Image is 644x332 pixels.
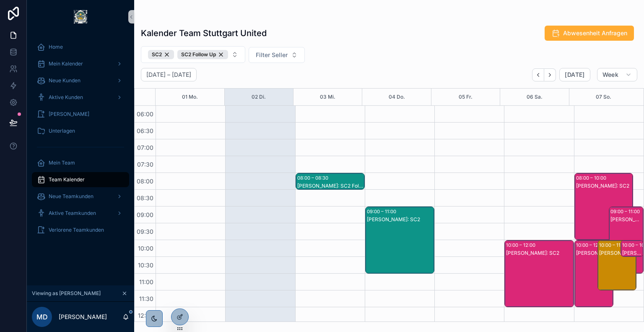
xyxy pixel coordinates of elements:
span: Team Kalender [49,176,85,183]
span: Aktive Teamkunden [49,210,96,217]
div: 10:00 – 12:00 [506,241,538,249]
div: 09:00 – 11:00[PERSON_NAME]: SC2 [609,207,643,273]
div: SC2 Follow Up [177,50,228,59]
div: [PERSON_NAME]: SC2 [576,183,632,189]
a: Unterlagen [32,123,129,139]
div: [PERSON_NAME]: SC2 [576,250,613,256]
span: 07:30 [135,161,156,168]
span: Mein Team [49,159,75,166]
div: 09:00 – 11:00 [610,207,642,216]
div: 10:00 – 11:30 [599,241,630,249]
a: Mein Kalender [32,56,129,71]
span: Viewing as [PERSON_NAME] [32,290,101,297]
button: Unselect SC_2 [148,50,174,59]
span: MD [36,312,48,322]
div: scrollable content [27,34,134,248]
div: [PERSON_NAME]: SC2 Follow Up [297,183,364,189]
button: 03 Mi. [320,89,335,105]
p: [PERSON_NAME] [59,313,107,321]
div: 10:00 – 11:30[PERSON_NAME]: SC2 Follow Up [598,241,636,290]
button: Week [597,68,637,81]
a: Neue Teamkunden [32,189,129,204]
span: [PERSON_NAME] [49,111,89,118]
button: 04 Do. [389,89,405,105]
span: Neue Teamkunden [49,193,93,200]
div: 09:00 – 11:00[PERSON_NAME]: SC2 [366,207,434,273]
span: 06:00 [135,110,156,118]
button: Select Button [249,47,305,63]
span: Unterlagen [49,128,75,134]
span: 07:00 [135,144,156,151]
a: Mein Team [32,155,129,170]
span: 10:00 [136,245,156,252]
div: 10:00 – 10:30[PERSON_NAME]: SC2 Follow Up [621,241,643,256]
div: SC2 [148,50,174,59]
span: 06:30 [135,127,156,134]
div: 08:00 – 10:00 [576,174,608,182]
a: Home [32,39,129,55]
span: 10:30 [136,261,156,269]
span: Verlorene Teamkunden [49,227,104,233]
button: 05 Fr. [459,89,473,105]
div: 08:00 – 10:00[PERSON_NAME]: SC2 [575,173,633,240]
button: Abwesenheit Anfragen [545,26,634,41]
button: Unselect SC_2_FOLLOW_UP [177,50,228,59]
div: 08:00 – 08:30[PERSON_NAME]: SC2 Follow Up [296,173,364,189]
button: [DATE] [559,68,590,81]
div: [PERSON_NAME]: SC2 [610,216,643,223]
span: 12:00 [136,312,156,319]
span: Neue Kunden [49,77,80,84]
span: Week [602,71,618,78]
span: Mein Kalender [49,60,83,67]
span: 11:00 [137,278,156,285]
span: 09:00 [135,211,156,218]
a: Verlorene Teamkunden [32,222,129,238]
button: Next [544,68,556,81]
div: [PERSON_NAME]: SC2 Follow Up [599,250,636,256]
div: 09:00 – 11:00 [367,207,398,216]
div: [PERSON_NAME]: SC2 [506,250,573,256]
button: 01 Mo. [182,89,198,105]
span: [DATE] [565,71,584,78]
a: [PERSON_NAME] [32,107,129,122]
span: 11:30 [137,295,156,302]
div: 10:00 – 12:00[PERSON_NAME]: SC2 [505,241,573,307]
a: Team Kalender [32,172,129,187]
button: Select Button [141,46,245,63]
div: 08:00 – 08:30 [297,174,330,182]
span: Abwesenheit Anfragen [563,29,627,37]
a: Aktive Kunden [32,90,129,105]
h1: Kalender Team Stuttgart United [141,27,267,39]
span: 09:30 [135,228,156,235]
div: [PERSON_NAME]: SC2 [367,216,434,223]
span: Filter Seller [256,51,288,59]
a: Neue Kunden [32,73,129,88]
div: [PERSON_NAME]: SC2 Follow Up [622,250,643,256]
span: Aktive Kunden [49,94,83,101]
div: 10:00 – 12:00[PERSON_NAME]: SC2 [575,241,613,307]
span: 08:00 [135,178,156,185]
h2: [DATE] – [DATE] [146,71,191,79]
button: 06 Sa. [527,89,543,105]
img: App logo [74,10,87,24]
span: 08:30 [135,194,156,201]
button: 07 So. [596,89,611,105]
a: Aktive Teamkunden [32,206,129,221]
button: 02 Di. [252,89,266,105]
button: Back [532,68,544,81]
div: 10:00 – 12:00 [576,241,608,249]
span: Home [49,44,63,50]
